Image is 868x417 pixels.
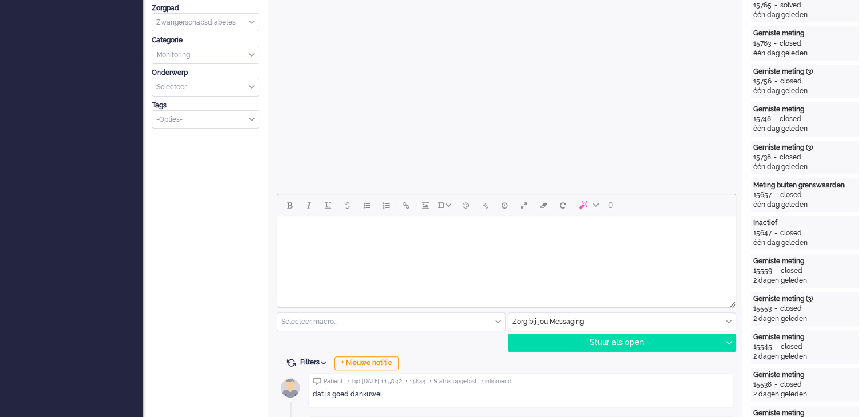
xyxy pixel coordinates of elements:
div: - [772,228,780,238]
div: Gemiste meting [753,332,857,342]
div: Tags [152,101,259,110]
div: één dag geleden [753,86,857,96]
div: 2 dagen geleden [753,352,857,362]
div: - [772,77,780,86]
div: Select Tags [152,110,259,129]
img: avatar [276,374,305,402]
div: Gemiste meting (3) [753,294,857,304]
div: - [772,342,781,352]
div: Gemiste meting [753,256,857,266]
div: 15763 [753,39,771,49]
span: • 15844 [406,378,426,386]
div: 15647 [753,228,772,238]
div: closed [780,77,802,86]
div: 2 dagen geleden [753,276,857,286]
div: closed [780,304,802,314]
span: Patiënt [324,378,343,386]
div: één dag geleden [753,124,857,134]
div: closed [780,114,801,124]
button: Add attachment [475,195,495,215]
span: • Tijd [DATE] 11:50:42 [347,378,402,386]
div: één dag geleden [753,49,857,58]
span: 0 [608,201,613,210]
button: Delay message [495,195,514,215]
div: 15538 [753,380,772,390]
div: - [771,114,780,124]
div: 15553 [753,304,772,314]
div: Gemiste meting (3) [753,67,857,77]
div: 15765 [753,1,772,10]
div: 2 dagen geleden [753,390,857,399]
iframe: Rich Text Area [277,216,736,297]
div: - [772,190,780,200]
div: één dag geleden [753,10,857,20]
div: 2 dagen geleden [753,314,857,324]
span: Filters [300,358,330,366]
div: Categorie [152,35,259,45]
div: dat is goed dankuwel [313,390,729,399]
div: - [771,39,780,49]
button: Bold [280,195,299,215]
div: closed [780,39,801,49]
button: Reset content [553,195,572,215]
button: Bullet list [357,195,377,215]
div: closed [780,380,802,390]
div: - [771,153,780,162]
div: closed [781,342,802,352]
div: Gemiste meting [753,105,857,114]
div: één dag geleden [753,162,857,172]
div: solved [780,1,801,10]
div: closed [781,266,802,276]
button: 0 [603,195,618,215]
div: Resize [726,297,736,307]
button: AI [572,195,603,215]
div: Gemiste meting [753,29,857,38]
div: Gemiste meting (3) [753,143,857,153]
img: ic_chat_grey.svg [313,378,321,385]
div: Gemiste meting [753,370,857,380]
button: Fullscreen [514,195,534,215]
div: 15545 [753,342,772,352]
div: 15756 [753,77,772,86]
div: closed [780,153,801,162]
button: Strikethrough [338,195,357,215]
div: Onderwerp [152,68,259,78]
div: 15657 [753,190,772,200]
button: Insert/edit link [396,195,415,215]
button: Numbered list [377,195,396,215]
div: één dag geleden [753,200,857,210]
button: Table [435,195,456,215]
div: Zorgpad [152,3,259,13]
div: + Nieuwe notitie [334,356,399,370]
button: Clear formatting [534,195,553,215]
div: closed [780,228,802,238]
span: • inkomend [481,378,511,386]
div: - [772,1,780,10]
div: closed [780,190,802,200]
button: Insert/edit image [415,195,435,215]
div: 15559 [753,266,772,276]
div: Inactief [753,218,857,228]
div: één dag geleden [753,238,857,248]
button: Underline [318,195,338,215]
span: • Status opgelost [430,378,477,386]
div: - [772,380,780,390]
div: 15748 [753,114,771,124]
div: - [772,266,781,276]
button: Emoticons [456,195,475,215]
div: Meting buiten grenswaarden [753,181,857,190]
div: Stuur als open [508,334,722,351]
div: 15738 [753,153,771,162]
div: - [772,304,780,314]
button: Italic [299,195,318,215]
